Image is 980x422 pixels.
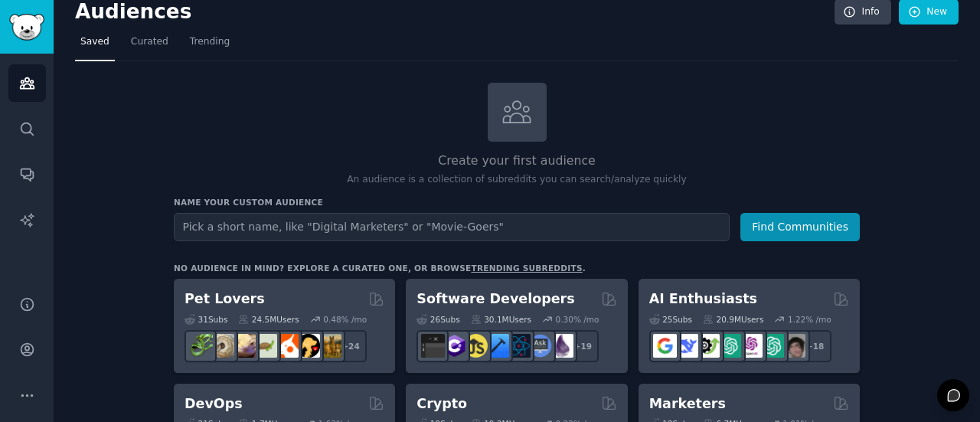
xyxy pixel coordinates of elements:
[9,14,44,41] img: GummySearch logo
[323,314,367,325] div: 0.48 % /mo
[649,394,726,414] h2: Marketers
[528,334,552,358] img: AskComputerScience
[675,334,698,358] img: DeepSeek
[703,314,763,325] div: 20.9M Users
[471,263,582,273] a: trending subreddits
[649,290,757,309] h2: AI Enthusiasts
[185,314,227,325] div: 31 Sub s
[75,30,115,61] a: Saved
[471,314,531,325] div: 30.1M Users
[649,314,692,325] div: 25 Sub s
[485,334,509,358] img: iOSProgramming
[443,334,466,358] img: csharp
[126,30,174,61] a: Curated
[740,213,860,241] button: Find Communities
[416,290,574,309] h2: Software Developers
[189,334,213,358] img: herpetology
[174,197,860,208] h3: Name your custom audience
[335,330,367,362] div: + 24
[739,334,763,358] img: OpenAIDev
[550,334,573,358] img: elixir
[174,152,860,171] h2: Create your first audience
[782,334,805,358] img: ArtificalIntelligence
[174,173,860,187] p: An audience is a collection of subreddits you can search/analyze quickly
[174,213,730,241] input: Pick a short name, like "Digital Marketers" or "Movie-Goers"
[185,290,265,309] h2: Pet Lovers
[799,330,831,362] div: + 18
[253,334,277,358] img: turtle
[464,334,488,358] img: learnjavascript
[232,334,256,358] img: leopardgeckos
[190,35,230,49] span: Trending
[238,314,299,325] div: 24.5M Users
[275,334,299,358] img: cockatiel
[185,394,243,414] h2: DevOps
[131,35,168,49] span: Curated
[556,314,599,325] div: 0.30 % /mo
[696,334,720,358] img: AItoolsCatalog
[421,334,445,358] img: software
[788,314,831,325] div: 1.22 % /mo
[185,30,235,61] a: Trending
[567,330,599,362] div: + 19
[296,334,320,358] img: PetAdvice
[760,334,784,358] img: chatgpt_prompts_
[80,35,109,49] span: Saved
[653,334,677,358] img: GoogleGeminiAI
[211,334,234,358] img: ballpython
[318,334,341,358] img: dogbreed
[717,334,741,358] img: chatgpt_promptDesign
[416,394,467,414] h2: Crypto
[174,263,586,273] div: No audience in mind? Explore a curated one, or browse .
[507,334,531,358] img: reactnative
[416,314,459,325] div: 26 Sub s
